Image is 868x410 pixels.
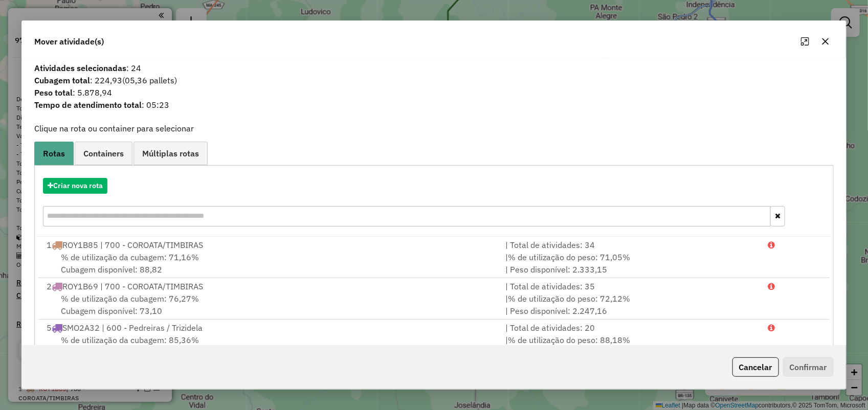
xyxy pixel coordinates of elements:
[500,292,762,317] div: | | Peso disponível: 2.247,16
[34,75,90,85] strong: Cubagem total
[508,293,631,304] span: % de utilização do peso: 72,12%
[28,74,839,86] span: : 224,93
[34,63,126,73] strong: Atividades selecionadas
[40,251,499,276] div: Cubagem disponível: 88,82
[28,86,839,99] span: : 5.878,94
[768,282,775,290] i: Porcentagens após mover as atividades: Cubagem: 149,30% Peso: 145,06%
[797,33,813,50] button: Maximize
[61,252,199,262] span: % de utilização da cubagem: 71,16%
[40,292,499,317] div: Cubagem disponível: 73,10
[500,239,762,251] div: | Total de atividades: 34
[40,322,499,334] div: 5 SMO2A32 | 600 - Pedreiras / Trizidela
[508,335,631,345] span: % de utilização do peso: 88,18%
[34,122,194,134] label: Clique na rota ou container para selecionar
[28,99,839,111] span: : 05:23
[43,149,65,157] span: Rotas
[43,178,107,194] button: Criar nova rota
[500,251,762,276] div: | | Peso disponível: 2.333,15
[768,241,775,249] i: Porcentagens após mover as atividades: Cubagem: 144,19% Peso: 143,99%
[40,334,499,358] div: Cubagem disponível: 45,09
[768,324,775,332] i: Porcentagens após mover as atividades: Cubagem: 158,39% Peso: 161,12%
[83,149,124,157] span: Containers
[40,239,499,251] div: 1 ROY1B85 | 700 - COROATA/TIMBIRAS
[34,100,142,110] strong: Tempo de atendimento total
[40,280,499,292] div: 2 ROY1B69 | 700 - COROATA/TIMBIRAS
[122,75,177,85] span: (05,36 pallets)
[34,87,73,98] strong: Peso total
[500,334,762,358] div: | | Peso disponível: 952,64
[508,252,631,262] span: % de utilização do peso: 71,05%
[500,322,762,334] div: | Total de atividades: 20
[732,357,779,377] button: Cancelar
[500,280,762,292] div: | Total de atividades: 35
[34,35,104,48] span: Mover atividade(s)
[142,149,199,157] span: Múltiplas rotas
[61,335,199,345] span: % de utilização da cubagem: 85,36%
[28,62,839,74] span: : 24
[61,293,199,304] span: % de utilização da cubagem: 76,27%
